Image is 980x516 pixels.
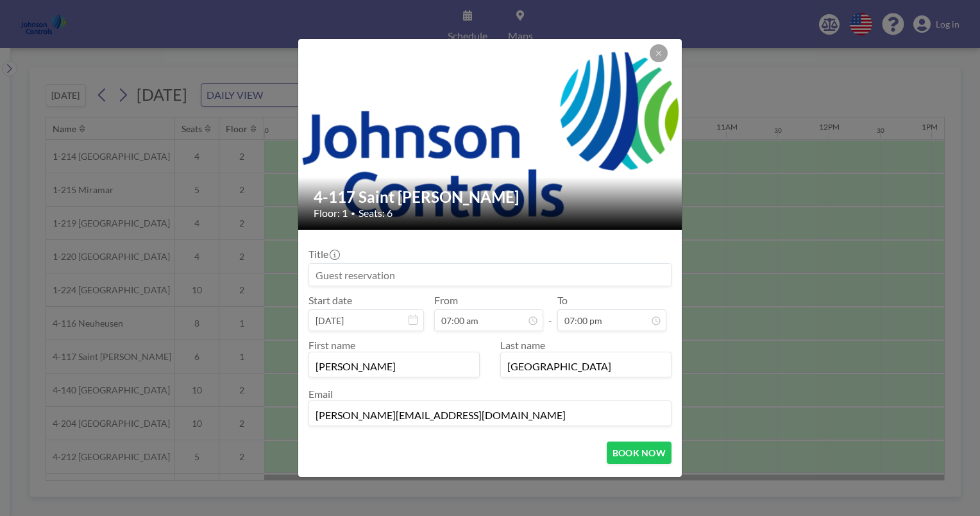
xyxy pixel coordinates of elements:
[309,404,671,426] input: Email
[607,442,672,464] button: BOOK NOW
[500,339,545,351] label: Last name
[314,207,348,219] span: Floor: 1
[351,209,355,218] span: •
[308,388,333,400] label: Email
[557,294,568,307] label: To
[309,355,479,377] input: First name
[309,264,671,286] input: Guest reservation
[308,294,352,307] label: Start date
[308,248,339,261] label: Title
[434,294,458,307] label: From
[501,355,671,377] input: Last name
[359,207,393,219] span: Seats: 6
[548,298,552,327] span: -
[308,474,420,487] span: Already have an account?
[298,26,683,243] img: 537.png
[420,474,468,486] a: Log in here
[308,339,355,351] label: First name
[314,187,668,207] h2: 4-117 Saint [PERSON_NAME]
